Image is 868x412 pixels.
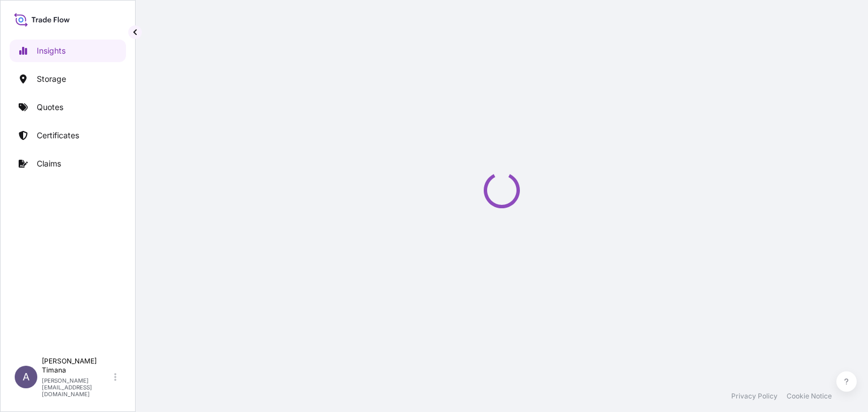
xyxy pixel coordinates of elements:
a: Claims [10,152,126,175]
a: Quotes [10,96,126,119]
a: Cookie Notice [787,392,832,401]
span: A [23,371,29,383]
a: Privacy Policy [731,392,778,401]
p: Insights [37,45,66,56]
a: Storage [10,68,126,90]
p: Claims [37,158,61,169]
p: Quotes [37,102,63,113]
p: Storage [37,73,66,85]
a: Certificates [10,124,126,147]
p: Certificates [37,130,79,141]
p: [PERSON_NAME][EMAIL_ADDRESS][DOMAIN_NAME] [42,377,112,397]
p: [PERSON_NAME] Timana [42,357,112,375]
a: Insights [10,40,126,62]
